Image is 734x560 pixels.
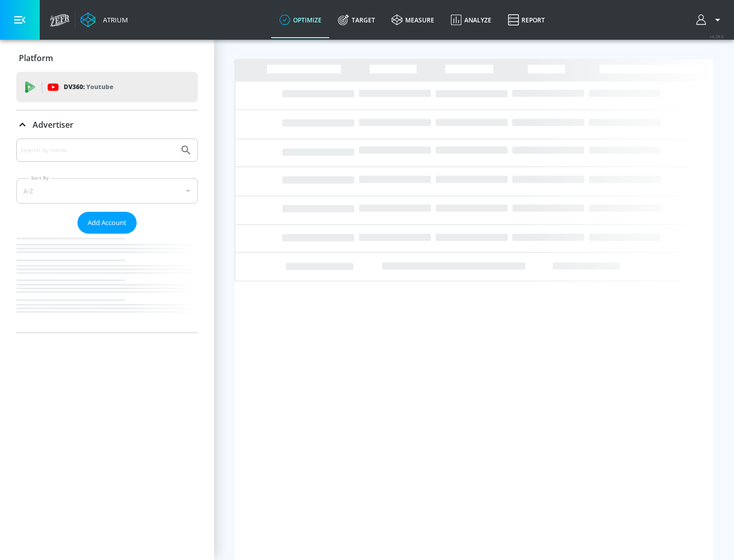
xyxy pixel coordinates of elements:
[16,72,198,102] div: DV360: Youtube
[19,52,53,64] p: Platform
[29,175,51,181] label: Sort By
[16,138,198,332] div: Advertiser
[99,15,128,24] div: Atrium
[81,12,128,27] a: Atrium
[16,44,198,72] div: Platform
[77,212,137,234] button: Add Account
[16,110,198,139] div: Advertiser
[383,2,442,38] a: measure
[500,2,553,38] a: Report
[271,2,330,38] a: optimize
[64,81,113,93] p: DV360:
[16,178,198,204] div: A-Z
[33,119,73,130] p: Advertiser
[20,144,175,157] input: Search by name
[330,2,383,38] a: Target
[16,234,198,332] nav: list of Advertiser
[710,34,724,39] span: v 4.28.0
[442,2,500,38] a: Analyze
[88,217,126,229] span: Add Account
[86,81,113,92] p: Youtube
